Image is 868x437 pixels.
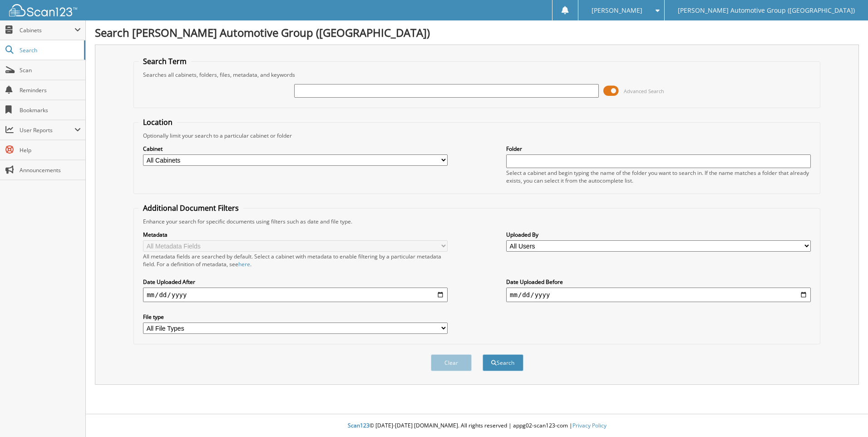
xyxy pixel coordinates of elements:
[20,166,81,174] span: Announcements
[143,278,448,286] label: Date Uploaded After
[506,288,811,302] input: end
[138,218,815,225] div: Enhance your search for specific documents using filters such as date and file type.
[138,132,815,139] div: Optionally limit your search to a particular cabinet or folder
[431,354,472,371] button: Clear
[138,117,177,127] legend: Location
[483,354,523,371] button: Search
[20,46,79,54] span: Search
[506,169,811,184] div: Select a cabinet and begin typing the name of the folder you want to search in. If the name match...
[9,4,77,16] img: scan123-logo-white.svg
[348,422,370,429] span: Scan123
[138,203,243,213] legend: Additional Document Filters
[506,278,811,286] label: Date Uploaded Before
[624,88,664,94] span: Advanced Search
[143,253,448,268] div: All metadata fields are searched by default. Select a cabinet with metadata to enable filtering b...
[143,313,448,321] label: File type
[138,56,191,66] legend: Search Term
[20,66,81,74] span: Scan
[20,106,81,114] span: Bookmarks
[143,288,448,302] input: start
[592,8,642,13] span: [PERSON_NAME]
[678,8,855,13] span: [PERSON_NAME] Automotive Group ([GEOGRAPHIC_DATA])
[95,25,859,40] h1: Search [PERSON_NAME] Automotive Group ([GEOGRAPHIC_DATA])
[20,146,81,154] span: Help
[86,415,868,437] div: © [DATE]-[DATE] [DOMAIN_NAME]. All rights reserved | appg02-scan123-com |
[20,126,74,134] span: User Reports
[143,231,448,238] label: Metadata
[506,145,811,153] label: Folder
[20,26,74,34] span: Cabinets
[20,86,81,94] span: Reminders
[572,422,607,429] a: Privacy Policy
[238,260,250,268] a: here
[506,231,811,238] label: Uploaded By
[138,71,815,79] div: Searches all cabinets, folders, files, metadata, and keywords
[143,145,448,153] label: Cabinet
